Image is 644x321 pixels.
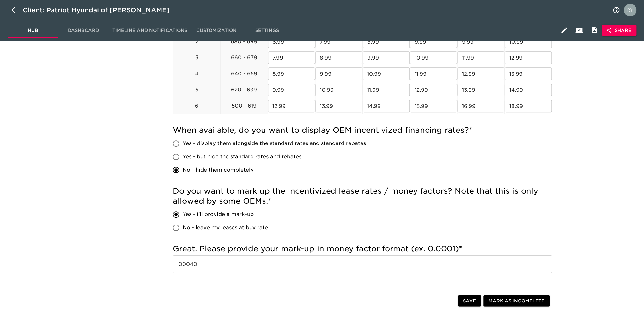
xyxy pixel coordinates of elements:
button: Save [458,295,481,307]
p: 6 [173,102,220,110]
span: No - leave my leases at buy rate [183,224,268,231]
p: 2 [173,38,220,45]
span: Yes - display them alongside the standard rates and standard rebates [183,140,366,147]
p: 4 [173,70,220,78]
span: Share [607,26,631,34]
button: Client View [572,23,587,38]
span: No - hide them completely [183,166,254,174]
button: Internal Notes and Comments [587,23,602,38]
h5: Great. Please provide your mark-up in money factor format (ex. 0.0001) [173,244,552,254]
p: 640 - 659 [221,70,268,78]
p: 660 - 679 [221,54,268,61]
span: Mark as Incomplete [489,297,544,305]
span: Hub [11,26,54,34]
p: 680 - 699 [221,38,268,45]
span: Settings [246,26,289,34]
span: Timeline and Notifications [112,26,187,34]
span: Yes - but hide the standard rates and rebates [183,153,301,160]
h5: Do you want to mark up the incentivized lease rates / money factors? Note that this is only allow... [173,186,552,206]
span: Customization [195,26,238,34]
span: Save [463,297,476,305]
button: Mark as Incomplete [483,295,550,307]
button: Share [602,25,636,36]
img: Profile [624,4,636,16]
p: 5 [173,86,220,94]
p: 500 - 619 [221,102,268,110]
p: 3 [173,54,220,61]
button: notifications [609,3,624,18]
p: 620 - 639 [221,86,268,94]
button: Edit Hub [556,23,572,38]
div: Client: Patriot Hyundai of [PERSON_NAME] [23,5,179,15]
span: Dashboard [62,26,105,34]
h5: When available, do you want to display OEM incentivized financing rates? [173,125,552,135]
span: Yes - I'll provide a mark-up [183,211,254,218]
